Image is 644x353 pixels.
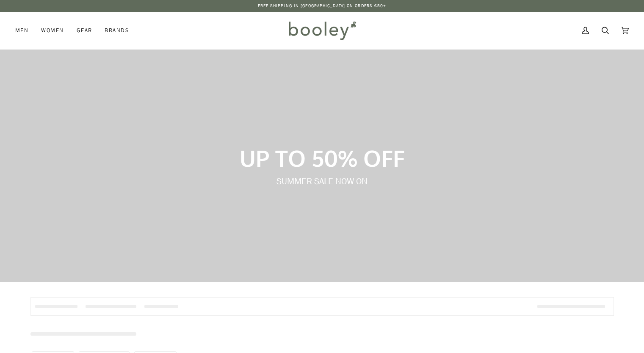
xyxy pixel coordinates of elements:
a: Men [15,12,35,49]
a: Gear [70,12,99,49]
a: Women [35,12,70,49]
p: Free Shipping in [GEOGRAPHIC_DATA] on Orders €50+ [258,3,387,9]
a: Brands [98,12,135,49]
span: Brands [105,26,129,35]
span: Gear [77,26,92,35]
img: Booley [285,18,359,43]
p: UP TO 50% OFF [133,144,512,172]
span: Men [15,26,28,35]
span: Women [41,26,64,35]
p: SUMMER SALE NOW ON [133,175,512,188]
